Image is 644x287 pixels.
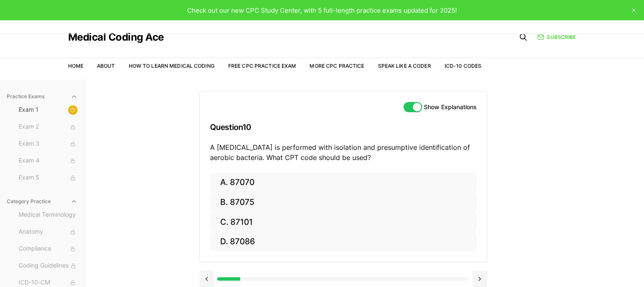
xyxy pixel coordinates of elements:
[19,261,77,270] span: Coding Guidelines
[445,63,481,69] a: ICD-10 Codes
[424,104,477,110] label: Show Explanations
[19,122,77,132] span: Exam 2
[129,63,215,69] a: How to Learn Medical Coding
[210,115,477,140] h3: Question 10
[15,120,81,134] button: Exam 2
[19,227,77,237] span: Anatomy
[378,63,431,69] a: Speak Like a Coder
[3,195,81,208] button: Category Practice
[210,142,477,163] p: A [MEDICAL_DATA] is performed with isolation and presumptive identification of aerobic bacteria. ...
[19,105,77,115] span: Exam 1
[15,259,81,273] button: Coding Guidelines
[187,6,457,14] span: Check out our new CPC Study Center, with 5 full-length practice exams updated for 2025!
[3,90,81,103] button: Practice Exams
[68,63,83,69] a: Home
[19,210,77,220] span: Medical Terminology
[537,33,576,41] a: Subscribe
[210,193,477,212] button: B. 87075
[15,208,81,222] button: Medical Terminology
[310,63,364,69] a: More CPC Practice
[19,244,77,254] span: Compliance
[15,225,81,239] button: Anatomy
[210,232,477,252] button: D. 87086
[19,173,77,182] span: Exam 5
[210,173,477,193] button: A. 87070
[210,212,477,232] button: C. 87101
[19,156,77,166] span: Exam 4
[15,137,81,151] button: Exam 3
[15,171,81,185] button: Exam 5
[228,63,296,69] a: Free CPC Practice Exam
[15,242,81,256] button: Compliance
[15,103,81,117] button: Exam 1
[19,139,77,149] span: Exam 3
[627,3,641,17] button: close
[15,154,81,168] button: Exam 4
[68,32,164,42] a: Medical Coding Ace
[97,63,115,69] a: About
